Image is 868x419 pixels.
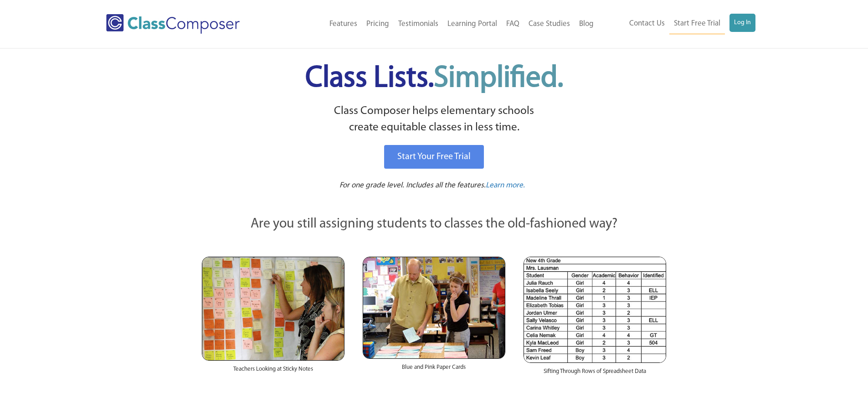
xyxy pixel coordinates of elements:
span: Class Lists. [305,64,563,93]
img: Spreadsheets [524,257,666,363]
div: Teachers Looking at Sticky Notes [202,361,344,383]
p: Class Composer helps elementary schools create equitable classes in less time. [200,103,668,136]
div: Blue and Pink Paper Cards [363,359,505,381]
a: Pricing [362,14,394,34]
a: Blog [575,14,598,34]
img: Teachers Looking at Sticky Notes [202,257,344,361]
div: Sifting Through Rows of Spreadsheet Data [524,363,666,385]
img: Blue and Pink Paper Cards [363,257,505,358]
p: Are you still assigning students to classes the old-fashioned way? [202,214,667,234]
span: Learn more. [486,181,525,189]
a: Case Studies [524,14,575,34]
a: Features [325,14,362,34]
span: Simplified. [434,64,563,93]
span: For one grade level. Includes all the features. [339,181,486,189]
a: Start Free Trial [669,14,725,34]
a: Start Your Free Trial [384,145,484,169]
a: Learning Portal [443,14,502,34]
a: Contact Us [625,14,669,34]
span: Start Your Free Trial [397,152,471,161]
a: FAQ [502,14,524,34]
nav: Header Menu [277,14,598,34]
nav: Header Menu [598,14,755,34]
a: Testimonials [394,14,443,34]
img: Class Composer [106,14,240,34]
a: Log In [729,14,755,32]
a: Learn more. [486,180,525,191]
